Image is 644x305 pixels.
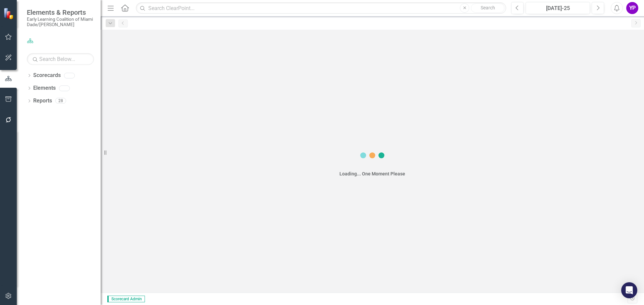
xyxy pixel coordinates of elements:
[27,53,94,65] input: Search Below...
[33,97,52,105] a: Reports
[481,5,495,10] span: Search
[526,2,590,14] button: [DATE]-25
[107,296,145,302] span: Scorecard Admin
[3,8,15,19] img: ClearPoint Strategy
[27,16,94,27] small: Early Learning Coalition of Miami Dade/[PERSON_NAME]
[528,4,588,12] div: [DATE]-25
[339,170,405,177] div: Loading... One Moment Please
[27,8,94,16] span: Elements & Reports
[33,84,56,92] a: Elements
[55,98,66,104] div: 28
[33,72,61,79] a: Scorecards
[626,2,638,14] button: YP
[621,282,637,298] div: Open Intercom Messenger
[471,3,504,13] button: Search
[136,2,506,14] input: Search ClearPoint...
